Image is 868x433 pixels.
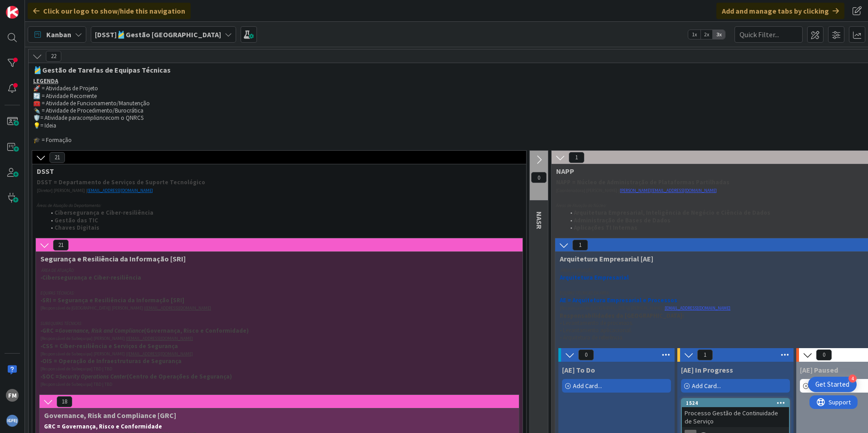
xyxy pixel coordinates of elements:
span: • [40,327,42,335]
span: [Responsável de [GEOGRAPHIC_DATA]] [PERSON_NAME] | [560,305,665,311]
span: 21 [49,152,65,163]
strong: Gestão das TIC [54,216,98,224]
div: 1524 [682,399,789,407]
span: [Responsável de Subequipa] TBD | TBD [40,381,112,387]
span: [Coordenadora] [PERSON_NAME] | [556,187,620,193]
img: Visit kanbanzone.com [6,6,19,19]
strong: Cibersegurança e Ciber-resiliência [42,274,141,281]
div: 1524 [686,400,789,406]
div: Open Get Started checklist, remaining modules: 4 [808,377,857,392]
a: [EMAIL_ADDRESS][DOMAIN_NAME] [127,335,193,341]
span: [AE] To Do [562,365,595,374]
em: ÁREA DE ATUAÇÃO: [41,267,74,273]
em: Áreas de Atuação do Núcleo: [556,202,607,208]
em: ÁREA DE ATUAÇÃO: [561,267,594,273]
em: Security Operations Center [59,373,127,380]
span: [Responsável de Subequipa] [PERSON_NAME] | [40,351,127,357]
span: [Diretor] [PERSON_NAME] | [37,187,87,193]
span: 1 [569,152,584,163]
span: Add Card... [692,382,721,390]
input: Quick Filter... [735,26,803,43]
a: [EMAIL_ADDRESS][DOMAIN_NAME] [665,305,730,311]
a: [EMAIL_ADDRESS][DOMAIN_NAME] [127,351,193,357]
span: 3x [713,30,725,39]
span: 0 [531,172,547,183]
span: • Arquitetura de referência. [560,334,624,341]
span: [AE] Paused [800,365,838,374]
strong: NAPP = Núcleo de Administração de Plataformas Partilhadas [556,178,730,186]
span: Support [19,1,41,12]
span: 2x [700,30,713,39]
em: SUBEQUIPAS TÉCNICAS: [40,320,82,326]
span: [AE] In Progress [681,365,733,374]
span: 1x [688,30,700,39]
em: Áreas de Atuação do Departamento: [37,202,101,208]
strong: SRI = Segurança e Resiliência da Informação [SRI] [42,296,184,304]
a: [PERSON_NAME][EMAIL_ADDRESS][DOMAIN_NAME] [620,187,717,193]
div: Click our logo to show/hide this navigation [28,3,191,19]
em: compliance [80,114,108,122]
span: 1 [697,349,713,360]
div: FM [6,389,19,402]
strong: Responsabilidades da [GEOGRAPHIC_DATA]: [560,312,684,320]
span: Governance, Risk and Compliance [GRC] [44,411,508,420]
a: [EMAIL_ADDRESS][DOMAIN_NAME] [87,187,153,193]
span: 22 [46,51,61,62]
b: [DSST]🎽Gestão [GEOGRAPHIC_DATA] [95,30,221,39]
span: [Responsável de [GEOGRAPHIC_DATA]] [PERSON_NAME] | [40,305,145,311]
span: Segurança e Resiliência da Informação [SRI] [40,254,511,263]
strong: AE = Arquitetura Empresarial e Processos [560,296,677,304]
span: • [40,342,42,350]
strong: Arquitetura Empresarial [560,274,629,281]
span: 18 [57,396,72,407]
strong: OIS = Operação de Infraestruturas de Segurança [42,357,182,365]
strong: Arquitetura Empresarial, Inteligência de Negócio e Ciência de Dados [574,209,770,216]
span: • [40,296,42,304]
div: Processo Gestão de Continuidade de Serviço [682,407,789,427]
strong: SOC = (Centro de Operações de Segurança) [42,373,232,380]
strong: DSST = Departamento de Serviços de Suporte Tecnológico [37,178,205,186]
span: [Responsável de Subequipa] [PERSON_NAME] | [40,335,127,341]
strong: CSS = Ciber-resiliência e Serviços de Segurança [42,342,178,350]
span: • Levantamento aplicacional. [560,326,632,334]
span: • [40,357,42,365]
em: Governance, Risk and Compliance [59,327,144,335]
span: • [40,274,42,281]
strong: GRC = Governança, Risco e Conformidade [44,423,162,430]
a: [EMAIL_ADDRESS][DOMAIN_NAME] [145,305,211,311]
div: Add and manage tabs by clicking [716,3,844,19]
span: 0 [816,349,832,360]
span: 1 [572,240,588,251]
div: Get Started [815,380,849,389]
div: 1524Processo Gestão de Continuidade de Serviço [682,399,789,427]
strong: Chaves Digitais [54,224,99,231]
span: Add Card... [573,382,602,390]
span: [Responsável de Subequipa] TBD | TBD [40,366,112,372]
span: • [40,373,42,380]
strong: Administração de Bases de Dados [574,216,671,224]
div: 4 [848,374,857,383]
span: DSST [37,167,515,176]
strong: Aplicações TI Internas [574,224,637,231]
strong: GRC = (Governança, Risco e Conformidade) [42,327,249,335]
span: Kanban [46,29,71,40]
em: EQUIPAS TÉCNICAS DA ÁREA: [560,290,610,296]
span: NASR [535,212,544,229]
span: 0 [578,349,594,360]
span: 21 [53,240,69,251]
span: • Levantamento de processos. [560,319,633,327]
img: avatar [6,414,19,427]
strong: Cibersegurança e Ciber-resiliência [54,209,153,216]
em: EQUIPAS TÉCNICAS: [40,290,74,296]
u: LEGENDA [33,77,58,85]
